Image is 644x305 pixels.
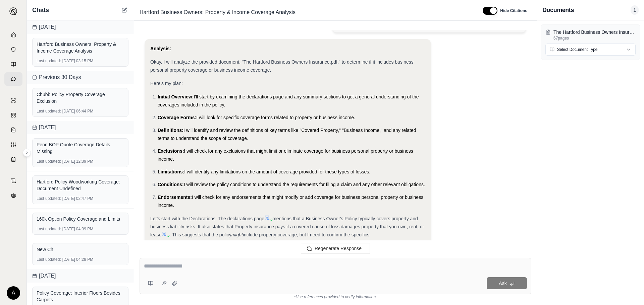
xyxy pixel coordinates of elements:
[37,178,124,192] div: Hartford Policy Woodworking Coverage: Document Undefined
[184,182,425,187] span: I will review the policy conditions to understand the requirements for filing a claim and any oth...
[27,71,134,84] div: Previous 30 Days
[500,8,527,13] span: Hide Citations
[231,232,243,237] em: might
[243,232,371,237] span: include property coverage, but I need to confirm the specifics.
[150,216,424,237] span: mentions that a Business Owner's Policy typically covers property and business liability risks. I...
[4,108,22,122] a: Policy Comparisons
[553,29,636,35] p: The Hartford Business Owners Insurance.pdf
[4,94,22,107] a: Single Policy
[150,216,264,221] span: Let's start with the Declarations. The declarations page
[37,196,61,201] span: Last updated:
[158,148,184,154] span: Exclusions:
[158,94,194,99] span: Initial Overview:
[37,159,61,164] span: Last updated:
[140,294,531,300] div: *Use references provided to verify information.
[7,286,20,300] div: A
[23,149,31,157] button: Expand sidebar
[120,6,128,14] button: New Chat
[27,121,134,134] div: [DATE]
[37,257,124,262] div: [DATE] 04:28 PM
[4,153,22,166] a: Coverage Table
[150,59,414,73] span: Okay, I will analyze the provided document, "The Hartford Business Owners Insurance.pdf," to dete...
[542,5,574,15] h3: Documents
[37,91,124,104] div: Chubb Policy Property Coverage Exclusion
[37,108,61,114] span: Last updated:
[37,226,61,232] span: Last updated:
[4,138,22,151] a: Custom Report
[158,195,192,200] span: Endorsements:
[37,290,124,303] div: Policy Coverage: Interior Floors Besides Carpets
[4,28,22,42] a: Home
[37,257,61,262] span: Last updated:
[27,269,134,283] div: [DATE]
[137,7,475,18] div: Edit Title
[37,196,124,201] div: [DATE] 02:47 PM
[545,29,636,41] button: The Hartford Business Owners Insurance.pdf67pages
[37,246,124,253] div: New Ch
[553,35,636,41] p: 67 pages
[32,5,49,15] span: Chats
[4,174,22,187] a: Contract Analysis
[27,20,134,34] div: [DATE]
[37,58,61,64] span: Last updated:
[184,169,370,174] span: I will identify any limitations on the amount of coverage provided for these types of losses.
[158,148,413,162] span: I will check for any exclusions that might limit or eliminate coverage for business personal prop...
[137,7,298,18] span: Hartford Business Owners: Property & Income Coverage Analysis
[150,46,171,51] strong: Analysis:
[158,94,419,107] span: I'll start by examining the declarations page and any summary sections to get a general understan...
[4,189,22,202] a: Legal Search Engine
[158,115,196,120] span: Coverage Forms:
[158,195,423,208] span: I will check for any endorsements that might modify or add coverage for business personal propert...
[4,58,22,71] a: Prompt Library
[301,243,370,254] button: Regenerate Response
[158,128,183,133] span: Definitions:
[37,141,124,155] div: Penn BOP Quote Coverage Details Missing
[499,281,506,286] span: Ask
[196,115,355,120] span: I will look for specific coverage forms related to property or business income.
[37,226,124,232] div: [DATE] 04:39 PM
[631,5,639,15] span: 1
[37,108,124,114] div: [DATE] 06:44 PM
[158,182,184,187] span: Conditions:
[169,232,231,237] span: . This suggests that the policy
[7,5,20,18] button: Expand sidebar
[37,41,124,54] div: Hartford Business Owners: Property & Income Coverage Analysis
[487,277,527,289] button: Ask
[4,72,22,86] a: Chat
[158,169,184,174] span: Limitations:
[158,128,416,141] span: I will identify and review the definitions of key terms like "Covered Property," "Business Income...
[37,58,124,64] div: [DATE] 03:15 PM
[37,159,124,164] div: [DATE] 12:39 PM
[37,216,124,222] div: 160k Option Policy Coverage and Limits
[150,81,183,86] span: Here's my plan:
[4,43,22,56] a: Documents Vault
[4,123,22,137] a: Claim Coverage
[315,246,362,251] span: Regenerate Response
[9,7,17,15] img: Expand sidebar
